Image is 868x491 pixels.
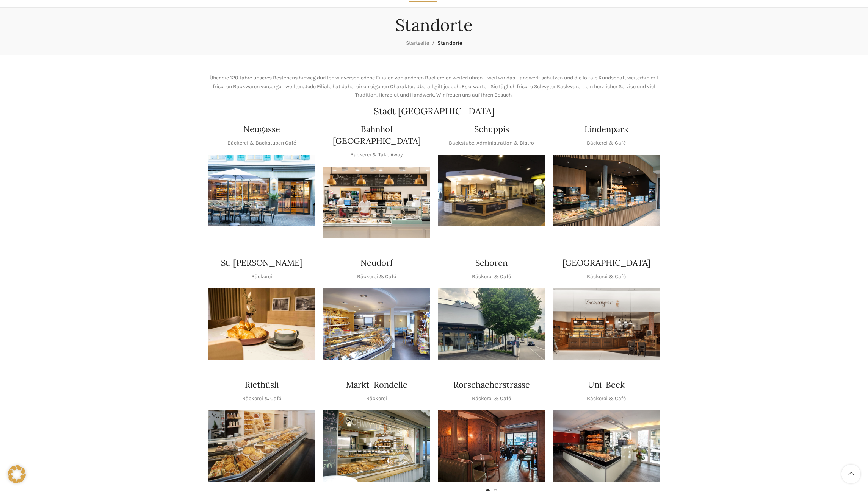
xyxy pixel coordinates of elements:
[438,410,545,482] img: Rorschacherstrasse
[208,410,315,482] img: Riethüsli-2
[553,288,660,360] div: 1 / 1
[475,257,508,269] h4: Schoren
[346,379,407,391] h4: Markt-Rondelle
[584,123,628,135] h4: Lindenpark
[453,379,530,391] h4: Rorschacherstrasse
[472,273,511,281] p: Bäckerei & Café
[323,288,430,360] img: Neudorf_1
[437,40,462,46] span: Standorte
[366,394,387,403] p: Bäckerei
[438,288,545,360] img: 0842cc03-b884-43c1-a0c9-0889ef9087d6 copy
[350,151,403,159] p: Bäckerei & Take Away
[562,257,650,269] h4: [GEOGRAPHIC_DATA]
[406,40,429,46] a: Startseite
[553,288,660,360] img: Schwyter-1800x900
[208,155,315,227] img: Neugasse
[553,155,660,227] img: 017-e1571925257345
[588,379,625,391] h4: Uni-Beck
[323,410,430,482] img: Rondelle_1
[323,288,430,360] div: 1 / 1
[438,155,545,227] img: 150130-Schwyter-013
[472,394,511,403] p: Bäckerei & Café
[243,123,280,135] h4: Neugasse
[208,288,315,360] img: schwyter-23
[323,167,430,238] div: 1 / 1
[587,139,626,147] p: Bäckerei & Café
[245,379,279,391] h4: Riethüsli
[553,155,660,227] div: 1 / 1
[438,155,545,227] div: 1 / 1
[242,394,281,403] p: Bäckerei & Café
[357,273,396,281] p: Bäckerei & Café
[323,167,430,238] img: Bahnhof St. Gallen
[587,273,626,281] p: Bäckerei & Café
[553,410,660,482] img: rechts_09-1
[449,139,534,147] p: Backstube, Administration & Bistro
[474,123,509,135] h4: Schuppis
[395,15,473,35] h1: Standorte
[208,410,315,482] div: 1 / 1
[553,410,660,482] div: 1 / 1
[208,74,660,99] p: Über die 120 Jahre unseres Bestehens hinweg durften wir verschiedene Filialen von anderen Bäckere...
[360,257,393,269] h4: Neudorf
[208,155,315,227] div: 1 / 1
[438,410,545,482] div: 1 / 2
[251,273,272,281] p: Bäckerei
[323,410,430,482] div: 1 / 1
[841,465,860,483] a: Scroll to top button
[438,288,545,360] div: 1 / 1
[221,257,303,269] h4: St. [PERSON_NAME]
[227,139,296,147] p: Bäckerei & Backstuben Café
[587,394,626,403] p: Bäckerei & Café
[208,288,315,360] div: 1 / 1
[323,123,430,147] h4: Bahnhof [GEOGRAPHIC_DATA]
[208,107,660,116] h2: Stadt [GEOGRAPHIC_DATA]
